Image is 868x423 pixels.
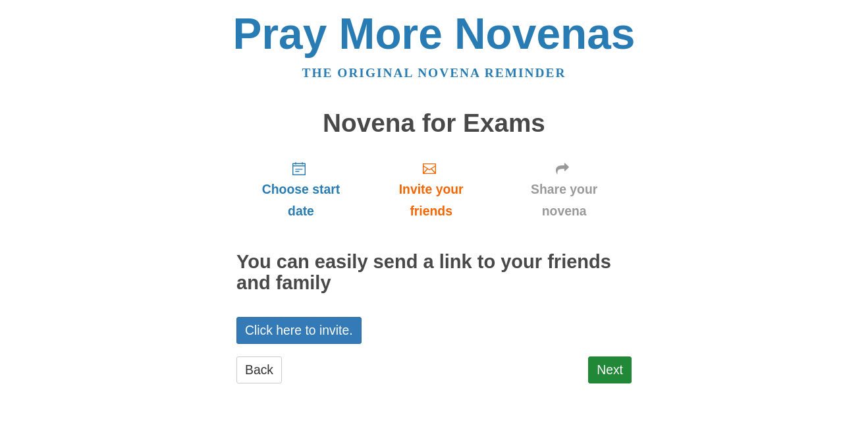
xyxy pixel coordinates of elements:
span: Choose start date [250,179,352,222]
span: Invite your friends [379,179,483,222]
h1: Novena for Exams [236,109,632,138]
a: Click here to invite. [236,317,362,344]
a: Share your novena [497,150,632,229]
a: Choose start date [236,150,366,229]
span: Share your novena [510,179,618,222]
a: Back [236,356,282,383]
a: Pray More Novenas [233,9,636,58]
a: Invite your friends [366,150,497,229]
h2: You can easily send a link to your friends and family [236,252,632,294]
a: Next [588,356,632,383]
a: The original novena reminder [302,66,566,80]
